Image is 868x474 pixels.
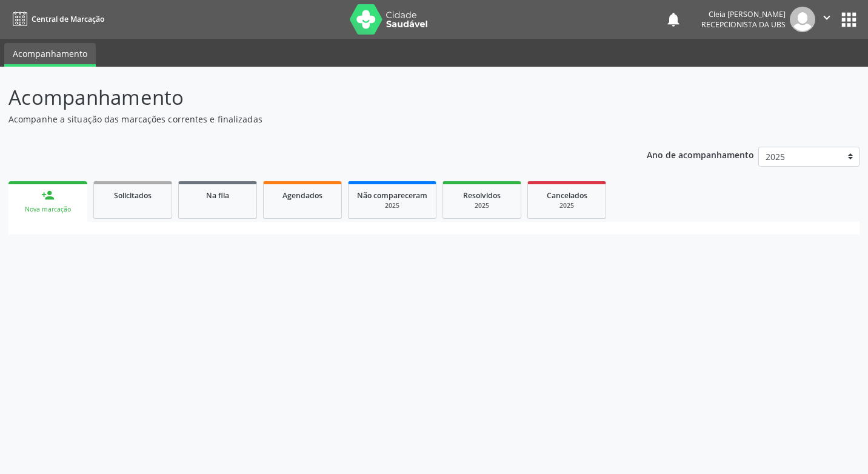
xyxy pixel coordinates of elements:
[32,14,104,24] span: Central de Marcação
[820,11,833,24] i: 
[17,205,79,214] div: Nova marcação
[282,190,322,201] span: Agendados
[701,9,786,19] div: Cleia [PERSON_NAME]
[790,7,815,32] img: img
[8,113,604,125] p: Acompanhe a situação das marcações correntes e finalizadas
[701,19,786,30] span: Recepcionista da UBS
[647,147,754,162] p: Ano de acompanhamento
[463,190,501,201] span: Resolvidos
[41,189,55,202] div: person_add
[114,190,152,201] span: Solicitados
[815,7,838,32] button: 
[452,201,512,210] div: 2025
[8,9,104,29] a: Central de Marcação
[206,190,229,201] span: Na fila
[665,11,682,28] button: notifications
[4,43,96,67] a: Acompanhamento
[8,82,604,113] p: Acompanhamento
[536,201,597,210] div: 2025
[838,9,860,30] button: apps
[357,190,427,201] span: Não compareceram
[547,190,587,201] span: Cancelados
[357,201,427,210] div: 2025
